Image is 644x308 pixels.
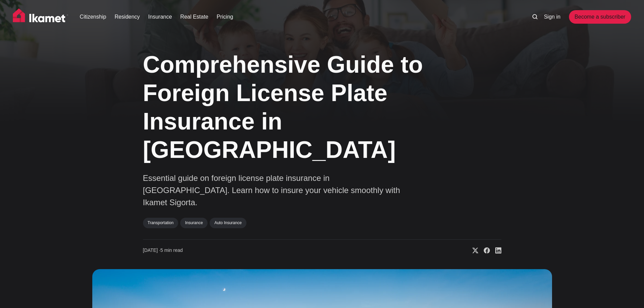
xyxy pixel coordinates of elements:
p: Essential guide on foreign license plate insurance in [GEOGRAPHIC_DATA]. Learn how to insure your... [143,172,413,209]
a: Transportation [143,218,178,228]
a: Become a subscriber [569,10,631,24]
h1: Comprehensive Guide to Foreign License Plate Insurance in [GEOGRAPHIC_DATA] [143,50,434,164]
a: Auto Insurance [210,218,246,228]
span: [DATE] ∙ [143,247,161,253]
a: Sign in [544,13,560,21]
a: Real Estate [180,13,208,21]
a: Share on Facebook [478,247,490,254]
img: Ikamet home [13,8,68,25]
a: Insurance [180,218,208,228]
a: Citizenship [80,13,106,21]
a: Insurance [148,13,172,21]
a: Pricing [217,13,233,21]
a: Residency [115,13,140,21]
a: Share on Linkedin [490,247,501,254]
a: Share on X [467,247,478,254]
time: 5 min read [143,247,183,254]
